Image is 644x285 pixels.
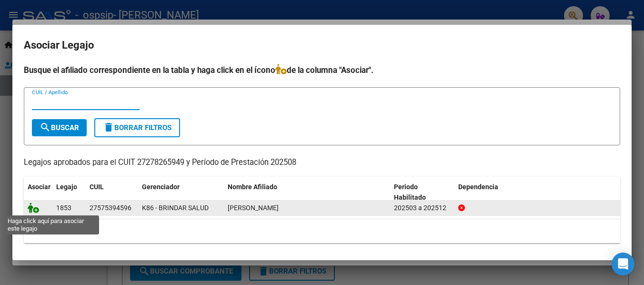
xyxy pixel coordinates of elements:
[390,177,454,208] datatable-header-cell: Periodo Habilitado
[228,204,279,212] span: PEREZ RIEP FRANCESCA CELESTE
[52,177,86,208] datatable-header-cell: Legajo
[394,203,451,214] div: 202503 a 202512
[103,123,171,132] span: Borrar Filtros
[56,183,77,191] span: Legajo
[24,36,620,54] h2: Asociar Legajo
[86,177,138,208] datatable-header-cell: CUIL
[454,177,621,208] datatable-header-cell: Dependencia
[90,203,131,214] div: 27575394596
[28,183,50,191] span: Asociar
[56,204,71,212] span: 1853
[224,177,390,208] datatable-header-cell: Nombre Afiliado
[394,183,426,202] span: Periodo Habilitado
[24,219,620,243] div: 1 registros
[612,253,634,275] div: Open Intercom Messenger
[24,157,620,169] p: Legajos aprobados para el CUIT 27278265949 y Período de Prestación 202508
[40,123,79,132] span: Buscar
[103,122,114,133] mat-icon: delete
[458,183,498,191] span: Dependencia
[32,119,87,136] button: Buscar
[94,118,180,137] button: Borrar Filtros
[90,183,104,191] span: CUIL
[142,183,180,191] span: Gerenciador
[24,177,52,208] datatable-header-cell: Asociar
[228,183,277,191] span: Nombre Afiliado
[40,122,51,133] mat-icon: search
[142,204,209,212] span: K86 - BRINDAR SALUD
[138,177,224,208] datatable-header-cell: Gerenciador
[24,64,620,76] h4: Busque el afiliado correspondiente en la tabla y haga click en el ícono de la columna "Asociar".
